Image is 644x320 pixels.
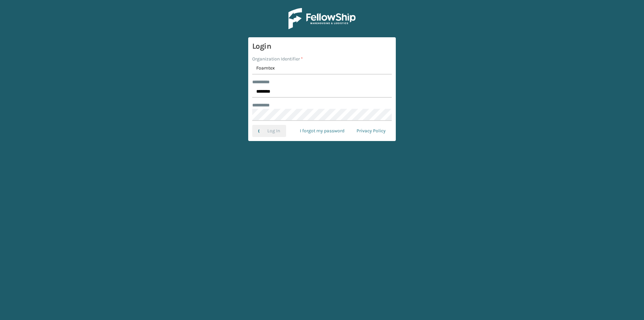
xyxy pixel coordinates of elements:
[252,125,286,137] button: Log In
[294,125,351,137] a: I forgot my password
[252,55,303,62] label: Organization Identifier
[288,8,356,29] img: Logo
[252,41,392,51] h3: Login
[351,125,392,137] a: Privacy Policy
